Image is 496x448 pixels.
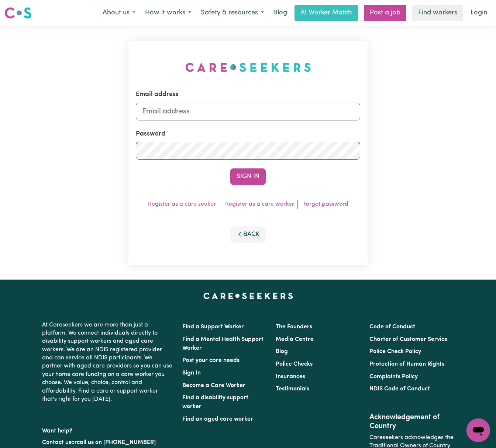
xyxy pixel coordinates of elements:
[225,201,294,207] a: Register as a care worker
[369,349,421,355] a: Police Check Policy
[4,6,32,20] img: Careseekers logo
[276,349,288,355] a: Blog
[182,358,240,363] a: Post your care needs
[77,440,156,445] a: call us on [PHONE_NUMBER]
[42,440,71,445] a: Contact us
[4,4,32,21] a: Careseekers logo
[98,5,140,21] button: About us
[466,5,492,21] a: Login
[269,5,292,21] a: Blog
[140,5,196,21] button: How it works
[182,395,248,410] a: Find a disability support worker
[276,374,305,380] a: Insurances
[364,5,406,21] a: Post a job
[182,383,245,389] a: Become a Care Worker
[276,336,314,342] a: Media Centre
[182,416,253,422] a: Find an aged care worker
[230,226,266,243] button: Back
[369,336,448,342] a: Charter of Customer Service
[136,129,165,139] label: Password
[369,386,430,392] a: NDIS Code of Conduct
[182,370,201,376] a: Sign In
[196,5,269,21] button: Safety & resources
[276,324,312,330] a: The Founders
[369,324,415,330] a: Code of Conduct
[276,386,309,392] a: Testimonials
[136,103,360,120] input: Email address
[230,168,266,185] button: Sign In
[182,324,244,330] a: Find a Support Worker
[294,5,358,21] a: AI Worker Match
[42,424,173,435] p: Want help?
[303,201,348,207] a: Forgot password
[276,361,313,367] a: Police Checks
[412,5,463,21] a: Find workers
[369,361,444,367] a: Protection of Human Rights
[369,413,454,431] h2: Acknowledgement of Country
[466,418,490,442] iframe: Button to launch messaging window
[136,90,179,99] label: Email address
[42,318,173,407] p: At Careseekers we are more than just a platform. We connect individuals directly to disability su...
[148,201,216,207] a: Register as a care seeker
[203,293,293,299] a: Careseekers home page
[182,336,263,351] a: Find a Mental Health Support Worker
[369,374,418,380] a: Complaints Policy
